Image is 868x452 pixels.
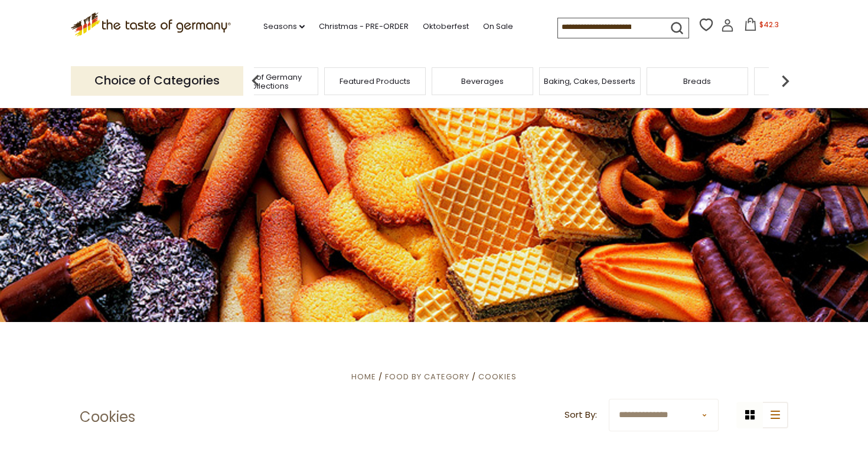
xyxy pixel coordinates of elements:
[385,371,469,382] a: Food By Category
[351,371,376,382] a: Home
[220,73,315,90] a: Taste of Germany Collections
[340,77,410,86] a: Featured Products
[483,20,513,33] a: On Sale
[683,77,711,86] a: Breads
[478,371,517,382] a: Cookies
[319,20,409,33] a: Christmas - PRE-ORDER
[564,408,597,422] label: Sort By:
[423,20,469,33] a: Oktoberfest
[774,69,797,93] img: next arrow
[80,408,135,426] h1: Cookies
[244,69,267,93] img: previous arrow
[71,66,243,95] p: Choice of Categories
[736,18,787,35] button: $42.3
[263,20,305,33] a: Seasons
[461,77,504,86] a: Beverages
[544,77,635,86] a: Baking, Cakes, Desserts
[759,19,779,30] span: $42.3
